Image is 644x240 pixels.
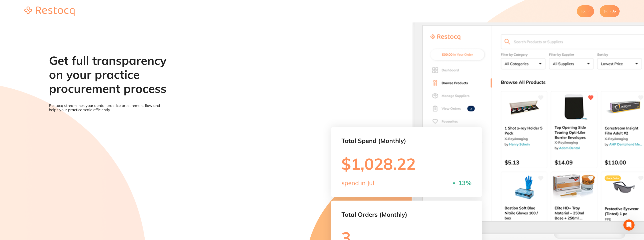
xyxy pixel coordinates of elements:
p: Restocq streamlines your dental practice procurement flow and helps your practice scale efficiently [49,103,167,112]
img: restocq_logo.svg [24,7,75,16]
iframe: Intercom live chat [623,219,635,231]
a: Sign Up [600,5,620,17]
a: Log In [577,5,594,17]
h1: Get full transparency on your practice procurement process [49,54,167,96]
